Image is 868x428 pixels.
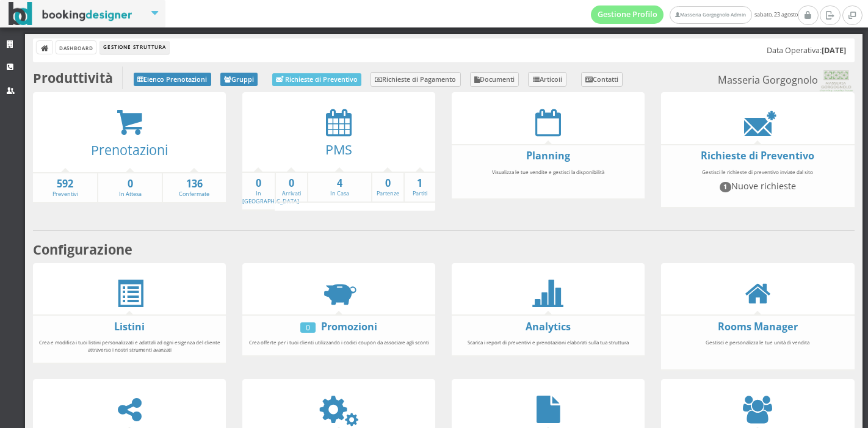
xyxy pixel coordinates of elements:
[591,5,664,24] a: Gestione Profilo
[661,163,854,203] div: Gestisci le richieste di preventivo inviate dal sito
[767,46,846,55] h5: Data Operativa:
[33,241,132,258] b: Configurazione
[321,320,377,333] a: Promozioni
[91,141,168,159] a: Prenotazioni
[470,72,519,87] a: Documenti
[163,177,226,191] strong: 136
[667,181,848,192] h4: Nuove richieste
[581,72,623,87] a: Contatti
[701,149,814,162] a: Richieste di Preventivo
[308,176,371,190] strong: 4
[308,176,371,198] a: 4In Casa
[371,72,461,87] a: Richieste di Pagamento
[822,45,846,56] b: [DATE]
[718,70,854,92] small: Masseria Gorgognolo
[220,73,258,86] a: Gruppi
[98,177,161,191] strong: 0
[33,177,97,191] strong: 592
[670,6,751,24] a: Masseria Gorgognolo Admin
[98,177,161,198] a: 0In Attesa
[452,163,645,195] div: Visualizza le tue vendite e gestisci la disponibilità
[818,70,854,92] img: 0603869b585f11eeb13b0a069e529790.png
[276,176,307,190] strong: 0
[405,176,436,198] a: 1Partiti
[372,176,403,190] strong: 0
[163,177,226,198] a: 136Confermate
[528,72,566,87] a: Articoli
[272,73,361,86] a: Richieste di Preventivo
[114,320,145,333] a: Listini
[452,333,645,352] div: Scarica i report di preventivi e prenotazioni elaborati sulla tua struttura
[591,5,798,24] span: sabato, 23 agosto
[134,73,211,86] a: Elenco Prenotazioni
[526,149,570,162] a: Planning
[276,176,307,198] a: 0Arrivati
[325,140,352,158] a: PMS
[242,333,435,352] div: Crea offerte per i tuoi clienti utilizzando i codici coupon da associare agli sconti
[405,176,436,190] strong: 1
[661,333,854,366] div: Gestisci e personalizza le tue unità di vendita
[372,176,403,198] a: 0Partenze
[33,69,113,87] b: Produttività
[718,320,798,333] a: Rooms Manager
[526,320,571,333] a: Analytics
[300,322,316,333] div: 0
[720,182,732,192] span: 1
[242,176,275,190] strong: 0
[242,176,299,205] a: 0In [GEOGRAPHIC_DATA]
[100,41,168,54] li: Gestione Struttura
[33,177,97,198] a: 592Preventivi
[33,333,226,358] div: Crea e modifica i tuoi listini personalizzati e adattali ad ogni esigenza del cliente attraverso ...
[56,41,96,54] a: Dashboard
[9,2,132,26] img: BookingDesigner.com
